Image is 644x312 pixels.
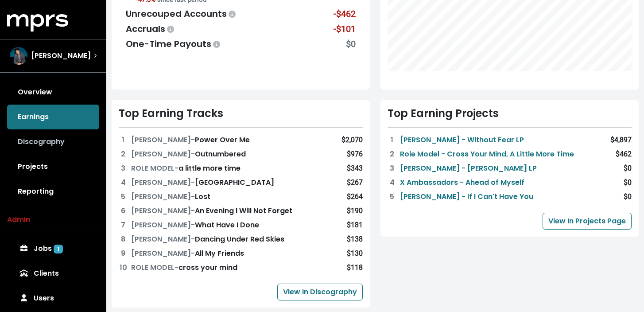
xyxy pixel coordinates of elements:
[388,149,396,160] div: 2
[624,191,632,202] div: $0
[400,149,574,160] a: Role Model - Cross Your Mind, A Little More Time
[119,234,128,245] div: 8
[119,220,128,230] div: 7
[400,135,524,145] a: [PERSON_NAME] - Without Fear LP
[131,248,195,258] span: [PERSON_NAME] -
[119,262,128,273] div: 10
[119,248,128,259] div: 9
[126,37,222,51] div: One-Time Payouts
[347,191,363,202] div: $264
[131,135,195,145] span: [PERSON_NAME] -
[131,149,195,159] span: [PERSON_NAME] -
[131,163,178,173] span: ROLE MODEL -
[131,149,246,160] div: Outnumbered
[616,149,632,160] div: $462
[126,7,237,20] div: Unrecouped Accounts
[347,248,363,259] div: $130
[131,191,195,202] span: [PERSON_NAME] -
[119,135,128,145] div: 1
[347,234,363,245] div: $138
[7,261,99,286] a: Clients
[7,154,99,179] a: Projects
[119,206,128,216] div: 6
[7,17,68,27] a: mprs logo
[400,191,533,202] a: [PERSON_NAME] - If I Can't Have You
[347,206,363,216] div: $190
[131,234,195,244] span: [PERSON_NAME] -
[7,80,99,105] a: Overview
[388,177,396,188] div: 4
[10,47,27,65] img: The selected account / producer
[400,177,524,188] a: X Ambassadors - Ahead of Myself
[624,163,632,174] div: $0
[624,177,632,188] div: $0
[126,22,176,35] div: Accruals
[54,245,63,253] span: 1
[131,177,195,187] span: [PERSON_NAME] -
[119,163,128,174] div: 3
[119,107,363,120] div: Top Earning Tracks
[347,177,363,188] div: $267
[131,248,244,259] div: All My Friends
[131,234,284,245] div: Dancing Under Red Skies
[346,37,356,51] div: $0
[119,177,128,188] div: 4
[347,262,363,273] div: $118
[131,220,259,230] div: What Have I Done
[131,135,250,145] div: Power Over Me
[131,262,178,273] span: ROLE MODEL -
[7,236,99,261] a: Jobs 1
[7,129,99,154] a: Discography
[341,135,363,145] div: $2,070
[119,191,128,202] div: 5
[388,107,632,120] div: Top Earning Projects
[347,149,363,160] div: $976
[131,206,292,216] div: An Evening I Will Not Forget
[131,177,274,188] div: [GEOGRAPHIC_DATA]
[277,284,363,300] a: View In Discography
[334,7,356,20] div: -$462
[131,220,195,230] span: [PERSON_NAME] -
[131,206,195,216] span: [PERSON_NAME] -
[131,262,237,273] div: cross your mind
[610,135,632,145] div: $4,897
[388,135,396,145] div: 1
[334,22,356,35] div: -$101
[388,163,396,174] div: 3
[7,179,99,204] a: Reporting
[400,163,537,174] a: [PERSON_NAME] - [PERSON_NAME] LP
[543,213,632,230] a: View In Projects Page
[119,149,128,160] div: 2
[7,286,99,311] a: Users
[31,51,91,61] span: [PERSON_NAME]
[347,220,363,230] div: $181
[131,191,210,202] div: Lost
[131,163,241,174] div: a little more time
[347,163,363,174] div: $343
[388,191,396,202] div: 5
